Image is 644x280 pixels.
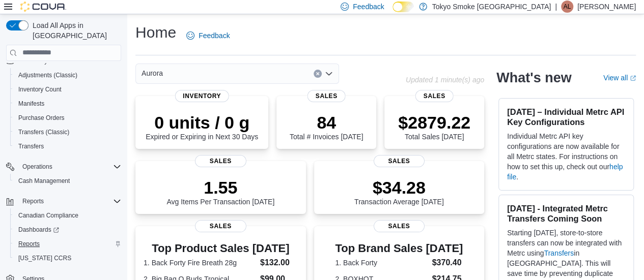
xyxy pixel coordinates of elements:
a: [US_STATE] CCRS [14,252,75,264]
a: Canadian Compliance [14,209,82,222]
span: Adjustments (Classic) [14,69,121,81]
a: Transfers (Classic) [14,126,73,138]
img: Cova [20,2,66,12]
span: Canadian Compliance [14,209,121,222]
button: Reports [18,195,48,207]
button: Transfers (Classic) [10,125,125,139]
a: Feedback [182,25,234,46]
span: Washington CCRS [14,252,121,264]
button: Operations [18,161,57,173]
span: Inventory Count [14,83,121,96]
span: Operations [22,163,52,171]
a: Dashboards [10,223,125,237]
span: Transfers [14,140,121,152]
span: Sales [195,155,246,167]
span: Inventory Count [18,85,62,94]
span: Cash Management [14,175,121,187]
span: Manifests [18,100,44,108]
a: Transfers [544,249,574,257]
span: Sales [374,155,425,167]
span: Sales [195,220,246,232]
span: Sales [415,90,454,102]
span: Dashboards [14,224,121,236]
a: Cash Management [14,175,74,187]
a: Inventory Count [14,83,66,96]
div: Transaction Average [DATE] [354,177,444,206]
p: $2879.22 [398,112,470,133]
span: Transfers [18,142,44,150]
p: Individual Metrc API key configurations are now available for all Metrc states. For instructions ... [507,131,625,182]
button: Reports [2,194,125,208]
span: Feedback [199,30,230,41]
button: Adjustments (Classic) [10,68,125,82]
button: Manifests [10,97,125,111]
p: | [555,1,557,13]
a: Transfers [14,140,48,152]
dt: 1. Back Forty Fire Breath 28g [144,258,256,268]
span: Manifests [14,98,121,110]
button: Transfers [10,139,125,153]
h1: Home [135,22,176,43]
span: Transfers (Classic) [18,128,69,136]
p: $34.28 [354,177,444,198]
button: Cash Management [10,174,125,188]
svg: External link [630,75,636,81]
span: Operations [18,161,121,173]
div: Total Sales [DATE] [398,112,470,141]
div: Amy-Lauren Wolbert [561,1,573,13]
h3: [DATE] – Individual Metrc API Key Configurations [507,107,625,127]
button: [US_STATE] CCRS [10,251,125,265]
h3: [DATE] - Integrated Metrc Transfers Coming Soon [507,203,625,224]
span: Feedback [353,2,384,12]
button: Inventory Count [10,82,125,97]
a: View allExternal link [603,74,636,82]
p: Tokyo Smoke [GEOGRAPHIC_DATA] [432,1,551,13]
h3: Top Brand Sales [DATE] [335,242,463,255]
p: 84 [290,112,363,133]
span: Purchase Orders [14,112,121,124]
input: Dark Mode [393,2,414,12]
span: Reports [18,195,121,207]
button: Canadian Compliance [10,208,125,223]
span: Inventory [175,90,229,102]
p: [PERSON_NAME] [577,1,636,13]
span: Reports [22,197,44,205]
button: Clear input [314,70,322,78]
h2: What's new [496,70,571,86]
a: Purchase Orders [14,112,69,124]
h3: Top Product Sales [DATE] [144,242,298,255]
button: Open list of options [325,70,333,78]
span: Sales [307,90,346,102]
dt: 1. Back Forty [335,258,428,268]
a: Manifests [14,98,48,110]
div: Total # Invoices [DATE] [290,112,363,141]
span: Load All Apps in [GEOGRAPHIC_DATA] [29,20,121,41]
span: Sales [374,220,425,232]
span: Dashboards [18,226,59,234]
span: Canadian Compliance [18,211,78,220]
p: 1.55 [166,177,274,198]
span: [US_STATE] CCRS [18,254,71,262]
span: Adjustments (Classic) [18,71,77,79]
dd: $370.40 [432,257,463,269]
button: Operations [2,160,125,174]
a: Adjustments (Classic) [14,69,81,81]
a: help file [507,163,623,181]
span: Aurora [142,67,163,79]
button: Purchase Orders [10,111,125,125]
span: Purchase Orders [18,114,65,122]
p: Updated 1 minute(s) ago [406,76,484,84]
span: AL [564,1,571,13]
dd: $132.00 [260,257,298,269]
a: Dashboards [14,224,63,236]
a: Reports [14,238,44,250]
div: Expired or Expiring in Next 30 Days [146,112,258,141]
div: Avg Items Per Transaction [DATE] [166,177,274,206]
p: 0 units / 0 g [146,112,258,133]
span: Cash Management [18,177,70,185]
span: Reports [18,240,40,248]
span: Reports [14,238,121,250]
button: Reports [10,237,125,251]
span: Transfers (Classic) [14,126,121,138]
